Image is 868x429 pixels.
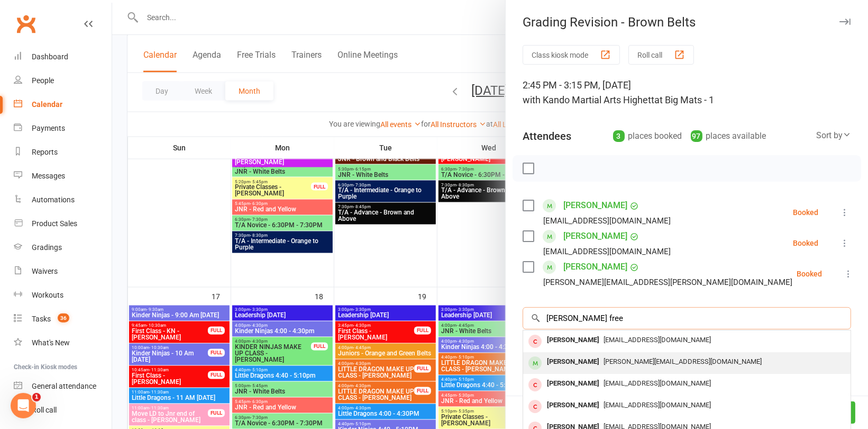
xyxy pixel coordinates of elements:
[32,100,62,109] div: Calendar
[14,307,112,331] a: Tasks 36
[32,393,41,401] span: 1
[32,382,96,390] div: General attendance
[14,331,112,355] a: What's New
[13,11,39,37] a: Clubworx
[691,130,702,142] div: 97
[797,270,822,278] div: Booked
[14,212,112,236] a: Product Sales
[11,393,36,418] iframe: Intercom live chat
[58,314,69,323] span: 36
[543,376,604,391] div: [PERSON_NAME]
[613,130,625,142] div: 3
[32,338,70,347] div: What's New
[32,267,58,275] div: Waivers
[32,148,58,156] div: Reports
[523,78,851,108] div: 2:45 PM - 3:15 PM, [DATE]
[793,209,818,216] div: Booked
[523,45,620,65] button: Class kiosk mode
[14,93,112,117] a: Calendar
[604,336,711,344] span: [EMAIL_ADDRESS][DOMAIN_NAME]
[32,172,65,180] div: Messages
[14,188,112,212] a: Automations
[14,236,112,260] a: Gradings
[528,356,542,370] div: member
[563,258,627,275] a: [PERSON_NAME]
[14,374,112,398] a: General attendance kiosk mode
[793,239,818,247] div: Booked
[543,354,604,370] div: [PERSON_NAME]
[543,245,671,258] div: [EMAIL_ADDRESS][DOMAIN_NAME]
[14,164,112,188] a: Messages
[604,401,711,409] span: [EMAIL_ADDRESS][DOMAIN_NAME]
[543,275,792,289] div: [PERSON_NAME][EMAIL_ADDRESS][PERSON_NAME][DOMAIN_NAME]
[32,195,75,204] div: Automations
[14,140,112,164] a: Reports
[604,358,762,365] span: [PERSON_NAME][EMAIL_ADDRESS][DOMAIN_NAME]
[32,52,68,61] div: Dashboard
[528,378,542,391] div: member
[543,333,604,348] div: [PERSON_NAME]
[523,129,571,144] div: Attendees
[543,398,604,413] div: [PERSON_NAME]
[32,406,57,414] div: Roll call
[523,94,654,105] span: with Kando Martial Arts Highett
[563,197,627,214] a: [PERSON_NAME]
[816,129,851,142] div: Sort by
[563,228,627,245] a: [PERSON_NAME]
[654,94,714,105] span: at Big Mats - 1
[506,15,868,30] div: Grading Revision - Brown Belts
[32,291,63,299] div: Workouts
[528,335,542,348] div: member
[14,260,112,283] a: Waivers
[14,283,112,307] a: Workouts
[32,219,77,228] div: Product Sales
[32,315,51,323] div: Tasks
[691,129,766,144] div: places available
[543,214,671,228] div: [EMAIL_ADDRESS][DOMAIN_NAME]
[628,45,694,65] button: Roll call
[604,379,711,387] span: [EMAIL_ADDRESS][DOMAIN_NAME]
[32,76,54,85] div: People
[14,45,112,69] a: Dashboard
[14,117,112,140] a: Payments
[523,307,851,329] input: Search to add attendees
[528,400,542,413] div: member
[14,398,112,422] a: Roll call
[613,129,682,144] div: places booked
[32,124,65,132] div: Payments
[32,243,62,252] div: Gradings
[14,69,112,93] a: People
